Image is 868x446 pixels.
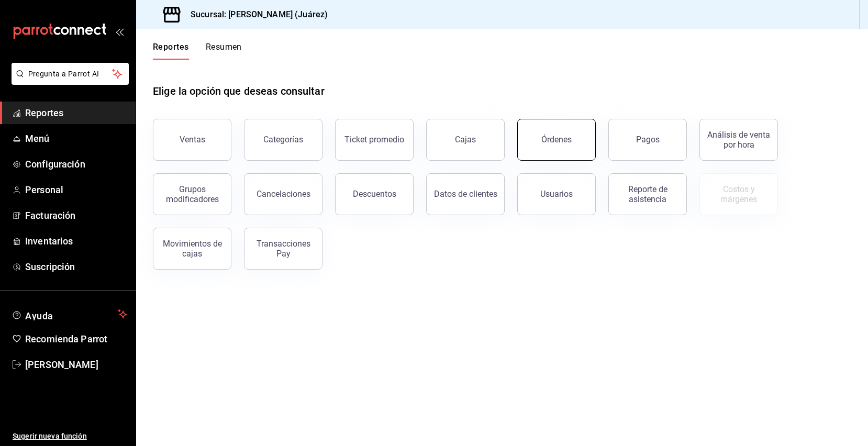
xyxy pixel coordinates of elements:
button: Ticket promedio [335,119,414,161]
div: Transacciones Pay [251,239,316,259]
button: Reporte de asistencia [608,173,687,215]
div: Categorías [263,135,303,144]
div: Ticket promedio [344,135,404,144]
span: Sugerir nueva función [13,431,127,442]
span: Personal [25,183,127,197]
button: Usuarios [517,173,596,215]
button: Datos de clientes [426,173,505,215]
div: Movimientos de cajas [160,239,225,259]
div: Reporte de asistencia [615,184,680,204]
button: Cancelaciones [244,173,322,215]
button: Pagos [608,119,687,161]
div: Usuarios [540,189,573,199]
div: Cajas [455,135,476,144]
h3: Sucursal: [PERSON_NAME] (Juárez) [182,8,328,21]
button: Análisis de venta por hora [699,119,778,161]
div: Datos de clientes [434,189,497,199]
div: Descuentos [353,189,396,199]
button: Órdenes [517,119,596,161]
button: Resumen [206,42,242,60]
button: Ventas [153,119,231,161]
span: Facturación [25,208,127,222]
div: Órdenes [541,135,572,144]
button: Pregunta a Parrot AI [12,63,129,85]
div: Costos y márgenes [706,184,771,204]
a: Pregunta a Parrot AI [7,76,129,87]
span: Suscripción [25,260,127,274]
div: Grupos modificadores [160,184,225,204]
button: Categorías [244,119,322,161]
button: Movimientos de cajas [153,228,231,270]
button: Cajas [426,119,505,161]
span: Configuración [25,157,127,171]
button: Contrata inventarios para ver este reporte [699,173,778,215]
span: Ayuda [25,308,114,320]
div: Ventas [180,135,205,144]
span: Reportes [25,106,127,120]
span: Menú [25,131,127,146]
button: Grupos modificadores [153,173,231,215]
h1: Elige la opción que deseas consultar [153,83,325,99]
button: Descuentos [335,173,414,215]
span: Inventarios [25,234,127,248]
span: Pregunta a Parrot AI [28,69,113,80]
span: [PERSON_NAME] [25,358,127,372]
button: open_drawer_menu [115,27,124,36]
button: Transacciones Pay [244,228,322,270]
div: navigation tabs [153,42,242,60]
div: Pagos [636,135,660,144]
button: Reportes [153,42,189,60]
div: Análisis de venta por hora [706,130,771,150]
div: Cancelaciones [257,189,310,199]
span: Recomienda Parrot [25,332,127,346]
